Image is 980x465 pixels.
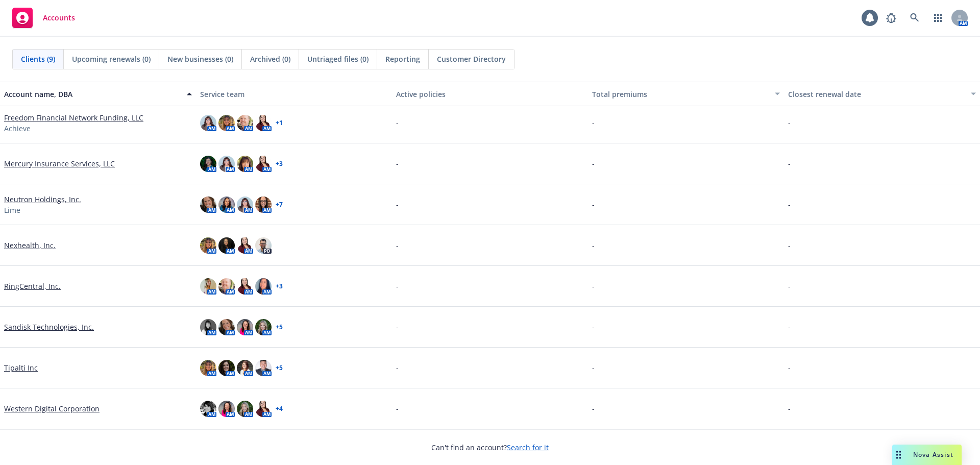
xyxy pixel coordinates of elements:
[507,443,549,452] a: Search for it
[218,278,235,295] img: photo
[788,281,791,291] span: -
[276,324,283,330] a: + 5
[237,278,253,295] img: photo
[4,112,143,123] a: Freedom Financial Network Funding, LLC
[928,8,948,28] a: Switch app
[437,54,506,64] span: Customer Directory
[218,156,235,172] img: photo
[21,54,55,64] span: Clients (9)
[237,115,253,131] img: photo
[592,199,595,210] span: -
[237,319,253,335] img: photo
[588,82,784,106] button: Total premiums
[592,403,595,414] span: -
[218,401,235,417] img: photo
[392,82,588,106] button: Active policies
[788,158,791,169] span: -
[167,54,233,64] span: New businesses (0)
[218,319,235,335] img: photo
[4,240,56,251] a: Nexhealth, Inc.
[592,322,595,332] span: -
[237,237,253,254] img: photo
[218,360,235,376] img: photo
[4,322,94,332] a: Sandisk Technologies, Inc.
[913,450,953,459] span: Nova Assist
[396,89,584,100] div: Active policies
[255,156,272,172] img: photo
[276,120,283,126] a: + 1
[788,403,791,414] span: -
[396,322,399,332] span: -
[4,158,115,169] a: Mercury Insurance Services, LLC
[255,401,272,417] img: photo
[385,54,420,64] span: Reporting
[255,319,272,335] img: photo
[396,158,399,169] span: -
[200,319,216,335] img: photo
[237,401,253,417] img: photo
[396,240,399,251] span: -
[276,406,283,412] a: + 4
[276,365,283,371] a: + 5
[4,403,100,414] a: Western Digital Corporation
[592,89,769,100] div: Total premiums
[200,115,216,131] img: photo
[881,8,901,28] a: Report a Bug
[396,281,399,291] span: -
[237,156,253,172] img: photo
[4,123,31,134] span: Achieve
[8,4,79,32] a: Accounts
[200,89,388,100] div: Service team
[4,89,181,100] div: Account name, DBA
[255,237,272,254] img: photo
[892,445,962,465] button: Nova Assist
[396,199,399,210] span: -
[431,442,549,453] span: Can't find an account?
[788,117,791,128] span: -
[200,156,216,172] img: photo
[396,117,399,128] span: -
[788,89,965,100] div: Closest renewal date
[592,117,595,128] span: -
[196,82,392,106] button: Service team
[255,278,272,295] img: photo
[255,115,272,131] img: photo
[218,197,235,213] img: photo
[904,8,925,28] a: Search
[788,362,791,373] span: -
[592,362,595,373] span: -
[307,54,369,64] span: Untriaged files (0)
[237,360,253,376] img: photo
[592,158,595,169] span: -
[200,197,216,213] img: photo
[255,360,272,376] img: photo
[788,322,791,332] span: -
[592,281,595,291] span: -
[237,197,253,213] img: photo
[276,283,283,289] a: + 3
[4,205,20,215] span: Lime
[200,278,216,295] img: photo
[4,362,38,373] a: Tipalti Inc
[255,197,272,213] img: photo
[276,161,283,167] a: + 3
[788,240,791,251] span: -
[43,14,75,22] span: Accounts
[788,199,791,210] span: -
[72,54,151,64] span: Upcoming renewals (0)
[218,115,235,131] img: photo
[200,237,216,254] img: photo
[784,82,980,106] button: Closest renewal date
[276,202,283,208] a: + 7
[396,362,399,373] span: -
[892,445,905,465] div: Drag to move
[4,194,81,205] a: Neutron Holdings, Inc.
[4,281,61,291] a: RingCentral, Inc.
[592,240,595,251] span: -
[250,54,290,64] span: Archived (0)
[200,360,216,376] img: photo
[200,401,216,417] img: photo
[218,237,235,254] img: photo
[396,403,399,414] span: -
